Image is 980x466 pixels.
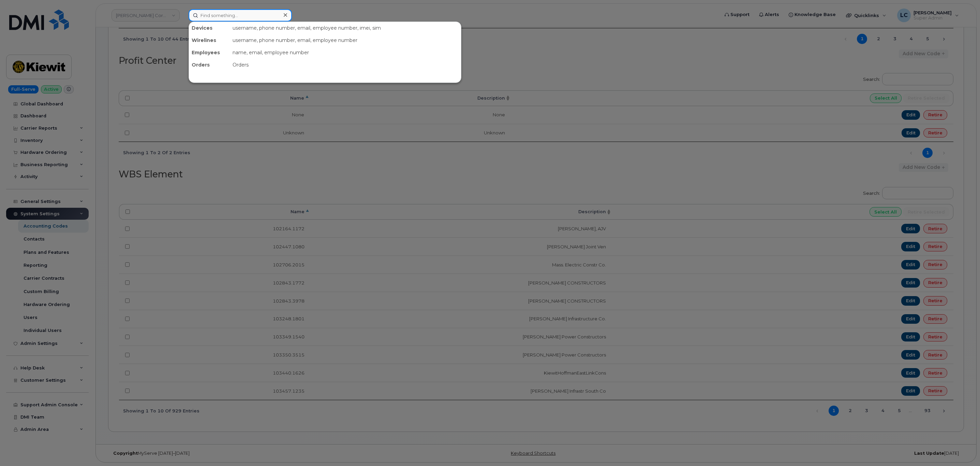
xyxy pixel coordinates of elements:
[189,59,230,71] div: Orders
[230,46,461,59] div: name, email, employee number
[230,22,461,34] div: username, phone number, email, employee number, imei, sim
[189,34,230,46] div: Wirelines
[189,46,230,59] div: Employees
[189,22,230,34] div: Devices
[950,436,975,461] iframe: Messenger Launcher
[189,9,292,21] input: Find something...
[230,59,461,71] div: Orders
[230,34,461,46] div: username, phone number, email, employee number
